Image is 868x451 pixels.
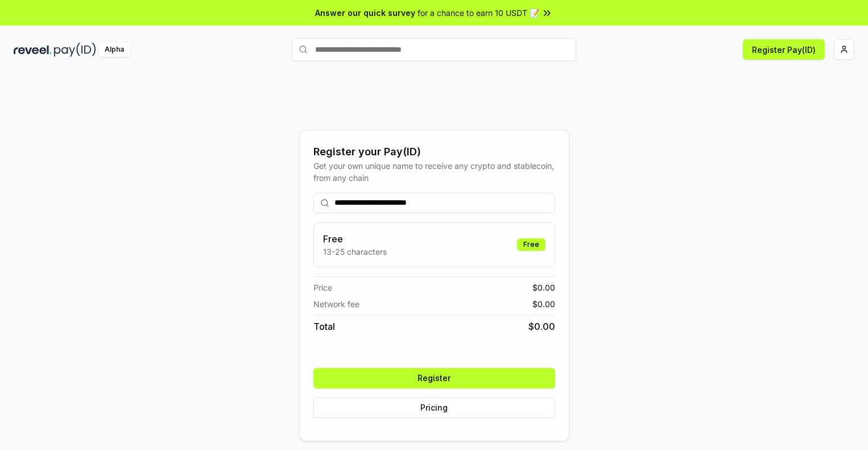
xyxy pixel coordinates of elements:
[14,43,52,57] img: reveel_dark
[313,320,335,333] span: Total
[54,43,96,57] img: pay_id
[528,320,555,333] span: $ 0.00
[323,232,387,246] h3: Free
[98,43,130,57] div: Alpha
[313,398,555,418] button: Pricing
[323,246,387,258] p: 13-25 characters
[517,238,545,251] div: Free
[313,160,555,184] div: Get your own unique name to receive any crypto and stablecoin, from any chain
[418,7,539,19] span: for a chance to earn 10 USDT 📝
[313,282,332,293] span: Price
[532,298,555,310] span: $ 0.00
[313,298,359,310] span: Network fee
[532,282,555,293] span: $ 0.00
[313,368,555,388] button: Register
[743,39,825,60] button: Register Pay(ID)
[315,7,415,19] span: Answer our quick survey
[313,144,555,160] div: Register your Pay(ID)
